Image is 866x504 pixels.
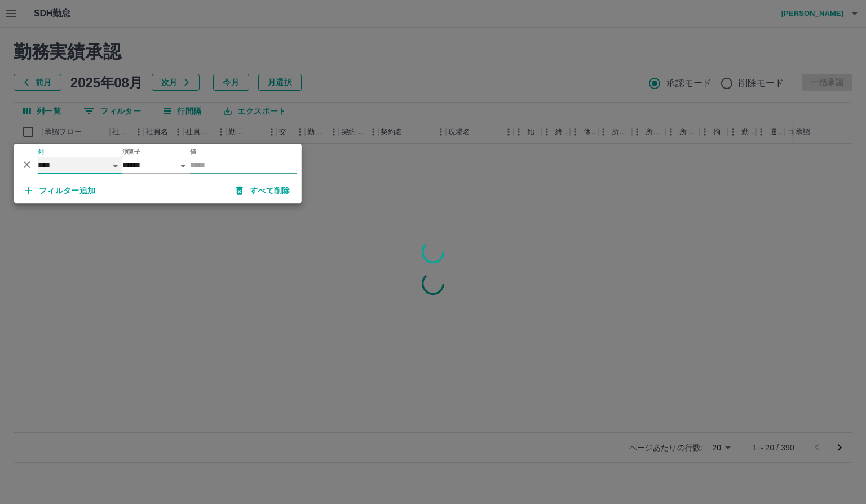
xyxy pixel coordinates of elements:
button: フィルター追加 [16,180,105,201]
label: 値 [190,148,196,156]
label: 演算子 [122,148,140,156]
button: すべて削除 [227,180,299,201]
button: 削除 [19,156,36,173]
label: 列 [38,148,44,156]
